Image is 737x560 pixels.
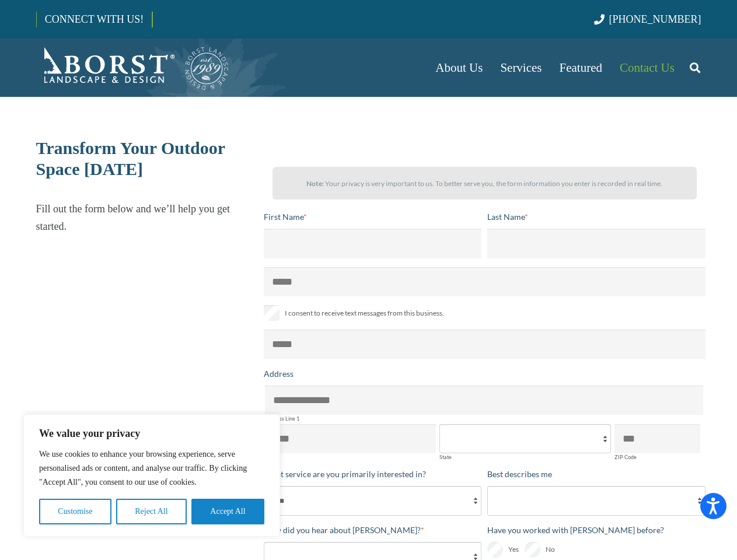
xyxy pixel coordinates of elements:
input: No [525,542,540,558]
span: Best describes me [487,469,552,479]
button: Customise [39,499,111,524]
div: We value your privacy [23,414,280,537]
a: About Us [427,38,491,97]
span: Address [264,369,294,379]
a: Contact Us [611,38,683,97]
label: Address Line 1 [265,416,703,421]
a: Borst-Logo [36,44,230,91]
span: About Us [435,61,483,75]
input: First Name* [264,229,482,258]
span: What service are you primarily interested in? [264,469,426,479]
label: State [439,454,611,460]
input: Last Name* [487,229,705,258]
label: City [265,454,436,460]
span: Last Name [487,212,525,222]
a: Featured [551,38,611,97]
button: Accept All [191,499,264,524]
a: CONNECT WITH US! [37,5,152,33]
span: I consent to receive text messages from this business. [285,306,444,320]
span: No [546,542,555,556]
span: First Name [264,212,303,222]
input: I consent to receive text messages from this business. [264,305,280,321]
p: Fill out the form below and we’ll help you get started. [36,200,254,235]
input: Yes [487,542,503,558]
a: [PHONE_NUMBER] [594,13,701,25]
select: What service are you primarily interested in? [264,486,482,515]
span: Contact Us [620,61,675,75]
span: Featured [560,61,602,75]
span: Have you worked with [PERSON_NAME] before? [487,525,664,535]
label: ZIP Code [614,454,700,460]
span: Yes [508,542,519,556]
span: How did you hear about [PERSON_NAME]? [264,525,421,535]
p: Your privacy is very important to us. To better serve you, the form information you enter is reco... [283,175,686,192]
button: Reject All [116,499,187,524]
span: Services [500,61,542,75]
strong: Note: [306,179,324,188]
p: We value your privacy [39,426,264,440]
a: Services [491,38,550,97]
select: Best describes me [487,486,705,515]
span: Transform Your Outdoor Space [DATE] [36,138,225,178]
a: Search [683,53,707,82]
span: [PHONE_NUMBER] [609,13,701,25]
p: We use cookies to enhance your browsing experience, serve personalised ads or content, and analys... [39,447,264,489]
